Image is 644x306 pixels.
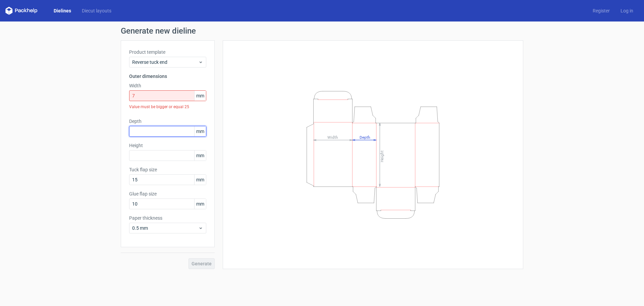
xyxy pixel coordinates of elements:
[129,82,206,89] label: Width
[327,135,338,139] tspan: Width
[360,135,370,139] tspan: Depth
[194,175,206,185] span: mm
[121,27,523,35] h1: Generate new dieline
[132,59,198,65] span: Reverse tuck end
[129,166,206,173] label: Tuck flap size
[129,118,206,125] label: Depth
[129,73,206,80] h3: Outer dimensions
[129,49,206,55] label: Product template
[615,7,639,14] a: Log in
[129,215,206,221] label: Paper thickness
[48,7,76,14] a: Dielines
[587,7,615,14] a: Register
[129,142,206,149] label: Height
[380,150,384,162] tspan: Height
[194,126,206,136] span: mm
[194,199,206,209] span: mm
[129,101,206,113] div: Value must be bigger or equal 25
[194,150,206,161] span: mm
[194,91,206,101] span: mm
[129,190,206,197] label: Glue flap size
[132,225,198,231] span: 0.5 mm
[76,7,117,14] a: Diecut layouts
